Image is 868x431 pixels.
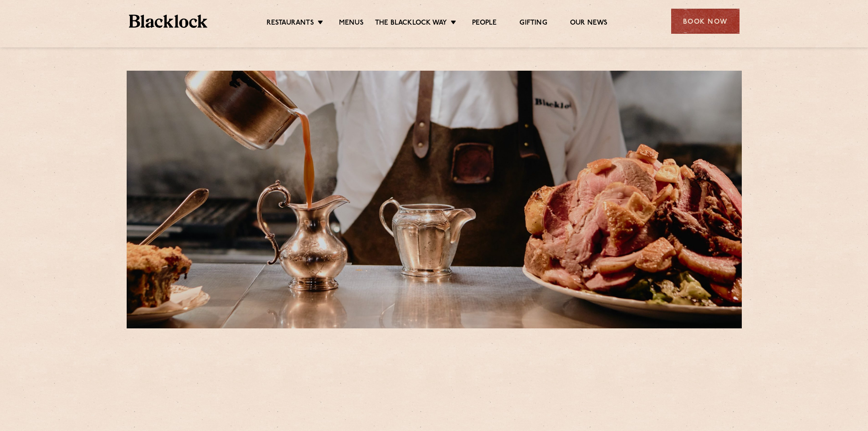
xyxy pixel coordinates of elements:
[570,19,608,29] a: Our News
[472,19,497,29] a: People
[519,19,547,29] a: Gifting
[375,19,447,29] a: The Blacklock Way
[267,19,314,29] a: Restaurants
[671,9,740,34] div: Book Now
[129,15,208,28] img: BL_Textured_Logo-footer-cropped.svg
[339,19,364,29] a: Menus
